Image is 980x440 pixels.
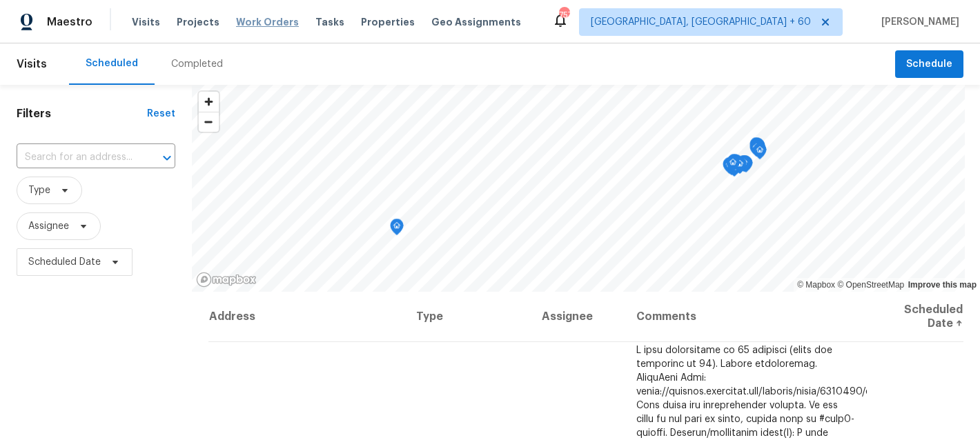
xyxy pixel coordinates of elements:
[157,148,177,168] button: Open
[729,154,743,176] div: Map marker
[199,112,219,132] button: Zoom out
[895,50,963,79] button: Schedule
[867,292,963,342] th: Scheduled Date ↑
[906,56,952,73] span: Schedule
[132,15,160,29] span: Visits
[177,15,219,29] span: Projects
[625,292,867,342] th: Comments
[738,155,752,177] div: Map marker
[591,15,811,29] span: [GEOGRAPHIC_DATA], [GEOGRAPHIC_DATA] + 60
[739,156,753,177] div: Map marker
[28,219,69,233] span: Assignee
[17,147,137,168] input: Search for an address...
[837,280,904,290] a: OpenStreetMap
[196,272,257,288] a: Mapbox homepage
[28,255,101,269] span: Scheduled Date
[751,138,765,159] div: Map marker
[199,92,219,112] button: Zoom in
[236,15,299,29] span: Work Orders
[361,15,415,29] span: Properties
[390,219,404,240] div: Map marker
[723,157,736,179] div: Map marker
[753,143,767,164] div: Map marker
[17,107,147,121] h1: Filters
[147,107,175,121] div: Reset
[171,57,223,71] div: Completed
[28,183,50,197] span: Type
[192,85,965,292] canvas: Map
[797,280,835,290] a: Mapbox
[749,140,763,161] div: Map marker
[737,155,751,177] div: Map marker
[405,292,531,342] th: Type
[559,8,569,22] div: 757
[199,112,219,132] span: Zoom out
[726,155,740,177] div: Map marker
[17,49,47,79] span: Visits
[208,292,405,342] th: Address
[431,15,521,29] span: Geo Assignments
[531,292,625,342] th: Assignee
[752,139,765,160] div: Map marker
[315,17,344,27] span: Tasks
[876,15,959,29] span: [PERSON_NAME]
[727,154,741,175] div: Map marker
[908,280,977,290] a: Improve this map
[733,157,747,178] div: Map marker
[47,15,92,29] span: Maestro
[749,137,763,159] div: Map marker
[86,57,138,70] div: Scheduled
